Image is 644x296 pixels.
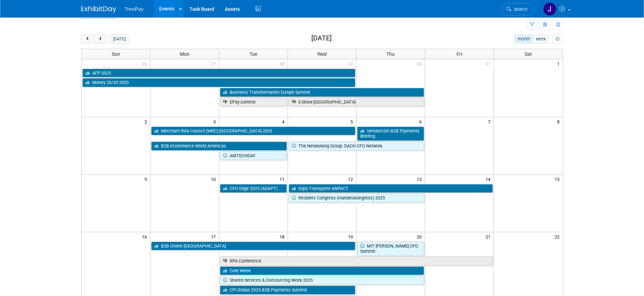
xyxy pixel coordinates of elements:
img: Jim Salerno [543,2,556,16]
span: Wed [317,51,327,57]
span: 19 [347,232,356,241]
span: 22 [554,232,563,241]
span: 14 [485,175,494,183]
i: Personalize Calendar [555,37,560,41]
span: 2 [144,117,150,126]
span: Mon [180,51,190,57]
span: Sun [112,51,120,57]
a: B2B eCommerce World Americas [151,142,287,151]
span: 8 [556,117,563,126]
span: 7 [487,117,494,126]
span: 28 [279,59,288,68]
a: Core Week [220,266,424,275]
button: month [515,35,533,44]
span: Fri [457,51,462,57]
a: Shared Services & Outsourcing Week 2025 [220,276,424,285]
a: E-Show [GEOGRAPHIC_DATA] [289,98,424,107]
img: ExhibitDay [81,6,116,13]
span: 17 [210,232,219,241]
span: 26 [141,59,150,68]
button: week [533,35,549,44]
a: CFO Edge 2025 (ADAPT) [220,184,287,193]
span: 10 [210,175,219,183]
span: 15 [554,175,563,183]
span: TreviPay [125,6,144,12]
a: Search [502,3,534,15]
a: Vendorcom B2B Payments Briefing [357,127,424,141]
a: Money 20/20 2025 [82,78,356,87]
button: prev [81,35,94,44]
span: 18 [279,232,288,241]
button: [DATE] [110,35,128,44]
span: 13 [416,175,425,183]
span: 9 [144,175,150,183]
a: Retailers Congress (Handelskongress) 2025 [289,193,424,203]
span: 6 [419,117,425,126]
span: 5 [350,117,356,126]
a: AMTECHDAY [220,151,287,160]
a: EPay summit [220,98,287,107]
a: AFP 2025 [82,69,356,78]
span: 1 [556,59,563,68]
span: 31 [485,59,494,68]
a: MIT [PERSON_NAME] CFO Summit [357,242,424,256]
a: CPI Global 2025 B2B Payments Summit [220,286,356,295]
span: Search [511,7,527,12]
h2: [DATE] [311,35,332,42]
span: 27 [210,59,219,68]
span: 11 [279,175,288,183]
span: Sat [525,51,532,57]
span: 30 [416,59,425,68]
span: 3 [213,117,219,126]
span: 4 [281,117,288,126]
span: 21 [485,232,494,241]
span: 20 [416,232,425,241]
a: B2B Online [GEOGRAPHIC_DATA] [151,242,356,251]
span: 16 [141,232,150,241]
span: 12 [347,175,356,183]
button: next [94,35,107,44]
a: RPA Conference [220,257,493,266]
span: Tue [250,51,257,57]
a: Expo Transporte ANPACT [289,184,493,193]
a: Merchant Risk Council (MRC) [GEOGRAPHIC_DATA] 2025 [151,127,356,136]
span: 29 [347,59,356,68]
a: The Networking Group: DACH CFO Network [289,142,424,151]
a: Business Transformation Europe Summit [220,88,424,97]
button: myCustomButton [552,35,563,44]
span: Thu [386,51,395,57]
